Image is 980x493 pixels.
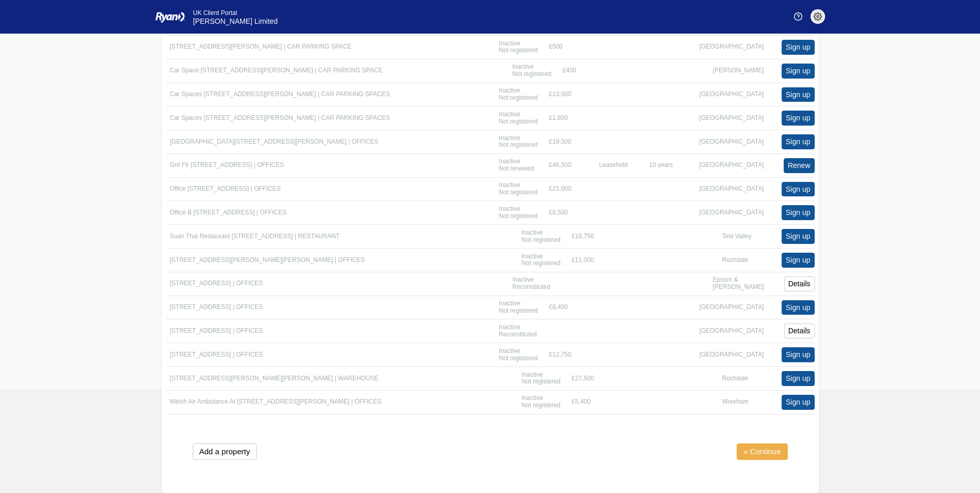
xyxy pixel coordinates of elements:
[170,185,249,192] span: Office [STREET_ADDRESS]
[549,351,571,359] span: £12,750
[335,256,365,264] span: | OFFICES
[294,233,339,240] span: | RESTAURANT
[699,209,764,217] span: [GEOGRAPHIC_DATA]
[254,161,284,168] span: | OFFICES
[512,276,534,283] span: Inactive
[572,257,594,264] span: £11,000
[722,257,749,264] span: Rochdale
[512,63,534,70] span: Inactive
[782,395,814,410] button: Sign up
[170,327,231,334] span: [STREET_ADDRESS]
[499,94,538,101] span: Not registered
[170,280,231,287] span: [STREET_ADDRESS]
[170,114,316,121] span: Car Spaces [STREET_ADDRESS][PERSON_NAME]
[737,443,788,460] a: » Continue
[649,162,673,169] span: 10 years
[794,12,802,21] img: Help
[522,394,543,402] span: Inactive
[713,67,764,74] span: [PERSON_NAME]
[499,158,520,165] span: Inactive
[522,371,543,378] span: Inactive
[782,205,814,220] button: Sign up
[170,43,282,50] span: [STREET_ADDRESS][PERSON_NAME]
[170,351,231,358] span: [STREET_ADDRESS]
[335,375,379,382] span: | WAREHOUSE
[170,233,293,240] span: Suan Thai Restaurant [STREET_ADDRESS]
[784,276,815,291] button: Details
[784,323,815,338] button: Details
[522,259,561,267] span: Not registered
[782,40,814,55] button: Sign up
[699,115,764,122] span: [GEOGRAPHIC_DATA]
[549,304,568,311] span: £8,400
[563,67,577,74] span: £400
[699,351,764,359] span: [GEOGRAPHIC_DATA]
[499,111,520,118] span: Inactive
[499,40,520,47] span: Inactive
[233,351,263,358] span: | OFFICES
[782,182,814,197] button: Sign up
[782,229,814,244] button: Sign up
[782,87,814,102] button: Sign up
[522,229,543,236] span: Inactive
[170,303,231,311] span: [STREET_ADDRESS]
[549,138,571,146] span: £19,500
[256,209,286,216] span: | OFFICES
[499,134,520,142] span: Inactive
[782,253,814,268] button: Sign up
[318,90,390,98] span: | CAR PARKING SPACES
[499,355,538,362] span: Not registered
[549,162,571,169] span: £46,500
[782,300,814,315] button: Sign up
[549,91,571,98] span: £13,000
[170,161,252,168] span: Grd Flr [STREET_ADDRESS]
[499,189,538,196] span: Not registered
[170,138,347,145] span: [GEOGRAPHIC_DATA][STREET_ADDRESS][PERSON_NAME]
[699,186,764,193] span: [GEOGRAPHIC_DATA]
[499,300,520,307] span: Inactive
[572,375,594,382] span: £27,500
[499,165,534,172] span: Not renewed
[351,398,381,405] span: | OFFICES
[699,43,764,51] span: [GEOGRAPHIC_DATA]
[284,43,351,50] span: | CAR PARKING SPACE
[784,158,815,173] button: Renew
[782,371,814,386] button: Sign up
[782,347,814,362] button: Sign up
[722,398,749,406] span: Wrexham
[522,402,561,409] span: Not registered
[699,91,764,98] span: [GEOGRAPHIC_DATA]
[499,323,520,331] span: Inactive
[499,347,520,355] span: Inactive
[522,253,543,260] span: Inactive
[782,134,814,149] button: Sign up
[233,303,263,311] span: | OFFICES
[499,141,538,148] span: Not registered
[549,43,563,51] span: £500
[814,12,822,21] img: settings
[699,328,764,335] span: [GEOGRAPHIC_DATA]
[713,276,764,291] span: Epsom & [PERSON_NAME]
[499,47,538,54] span: Not registered
[599,162,628,169] span: Leasehold
[522,236,561,243] span: Not registered
[499,212,538,220] span: Not registered
[722,375,749,382] span: Rochdale
[233,327,263,334] span: | OFFICES
[722,233,752,240] span: Test Valley
[348,138,378,145] span: | OFFICES
[699,162,764,169] span: [GEOGRAPHIC_DATA]
[572,233,594,240] span: £16,750
[499,118,538,125] span: Not registered
[170,398,350,405] span: Welsh Air Ambulance At [STREET_ADDRESS][PERSON_NAME]
[572,398,591,406] span: £5,400
[315,67,382,74] span: | CAR PARKING SPACE
[170,209,255,216] span: Office B [STREET_ADDRESS]
[549,115,568,122] span: £1,800
[170,67,313,74] span: Car Space [STREET_ADDRESS][PERSON_NAME]
[233,280,263,287] span: | OFFICES
[499,205,520,212] span: Inactive
[170,256,333,264] span: [STREET_ADDRESS][PERSON_NAME][PERSON_NAME]
[512,283,550,290] span: Reconstituted
[522,378,561,385] span: Not registered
